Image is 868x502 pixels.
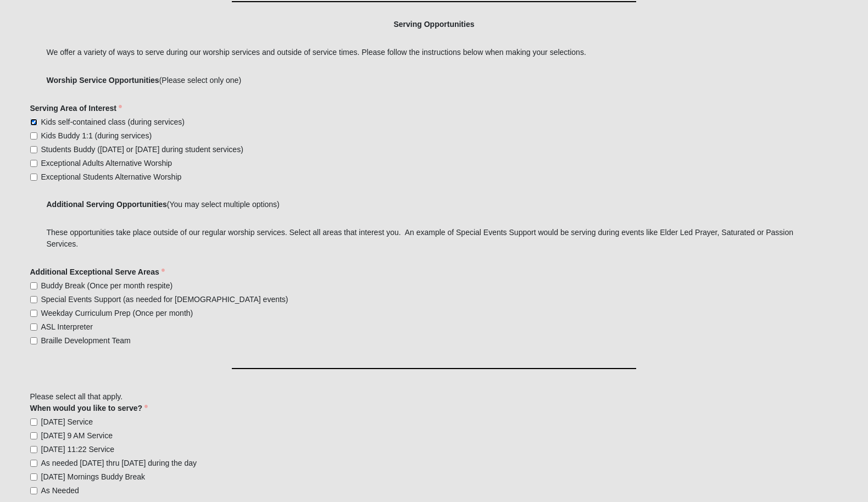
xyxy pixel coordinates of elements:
input: [DATE] Mornings Buddy Break [30,473,37,481]
input: [DATE] 11:22 Service [30,446,37,453]
input: Exceptional Students Alternative Worship [30,174,37,181]
span: Students Buddy ([DATE] or [DATE] during student services) [41,145,243,154]
label: Serving Area of Interest [30,103,122,114]
p: (Please select only one) [47,75,822,86]
input: Kids Buddy 1:1 (during services) [30,132,37,140]
b: Worship Service Opportunities [47,76,159,85]
span: Weekday Curriculum Prep (Once per month) [41,309,193,317]
span: [DATE] 11:22 Service [41,445,115,454]
span: Buddy Break (Once per month respite) [41,281,173,290]
label: When would you like to serve? [30,403,148,414]
span: [DATE] Mornings Buddy Break [41,472,146,481]
input: Kids self-contained class (during services) [30,119,37,126]
label: Additional Exceptional Serve Areas [30,266,165,277]
span: [DATE] Service [41,417,93,426]
span: ASL Interpreter [41,322,93,331]
p: These opportunities take place outside of our regular worship services. Select all areas that int... [47,227,822,250]
span: Exceptional Adults Alternative Worship [41,159,173,168]
span: Exceptional Students Alternative Worship [41,172,182,181]
b: Serving Opportunities [393,20,474,29]
input: Special Events Support (as needed for [DEMOGRAPHIC_DATA] events) [30,296,37,303]
input: [DATE] 9 AM Service [30,432,37,439]
input: ASL Interpreter [30,323,37,331]
input: Braille Development Team [30,337,37,344]
span: [DATE] 9 AM Service [41,431,113,440]
b: Additional Serving Opportunities [47,200,167,209]
input: Students Buddy ([DATE] or [DATE] during student services) [30,146,37,153]
span: Kids self-contained class (during services) [41,118,185,126]
span: As needed [DATE] thru [DATE] during the day [41,459,197,467]
p: (You may select multiple options) [47,199,822,210]
p: We offer a variety of ways to serve during our worship services and outside of service times. Ple... [47,47,822,58]
input: Buddy Break (Once per month respite) [30,282,37,289]
input: As needed [DATE] thru [DATE] during the day [30,460,37,467]
span: Braille Development Team [41,336,131,345]
input: [DATE] Service [30,419,37,426]
input: Exceptional Adults Alternative Worship [30,160,37,167]
input: Weekday Curriculum Prep (Once per month) [30,310,37,317]
span: Kids Buddy 1:1 (during services) [41,131,152,140]
span: Special Events Support (as needed for [DEMOGRAPHIC_DATA] events) [41,295,288,304]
